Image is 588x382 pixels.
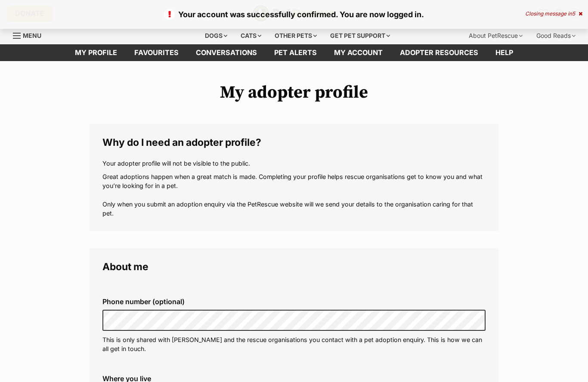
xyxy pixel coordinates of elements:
[325,44,391,61] a: My account
[90,124,498,231] fieldset: Why do I need an adopter profile?
[66,44,126,61] a: My profile
[102,335,486,354] p: This is only shared with [PERSON_NAME] and the rescue organisations you contact with a pet adopti...
[199,27,233,44] div: Dogs
[102,172,486,218] p: Great adoptions happen when a great match is made. Completing your profile helps rescue organisat...
[324,27,396,44] div: Get pet support
[391,44,487,61] a: Adopter resources
[530,27,582,44] div: Good Reads
[102,159,486,168] p: Your adopter profile will not be visible to the public.
[487,44,522,61] a: Help
[13,27,47,43] a: Menu
[23,32,41,39] span: Menu
[102,261,486,272] legend: About me
[102,137,486,148] legend: Why do I need an adopter profile?
[102,298,486,305] label: Phone number (optional)
[187,44,266,61] a: conversations
[90,83,498,102] h1: My adopter profile
[126,44,187,61] a: Favourites
[266,44,325,61] a: Pet alerts
[463,27,529,44] div: About PetRescue
[235,27,267,44] div: Cats
[269,27,323,44] div: Other pets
